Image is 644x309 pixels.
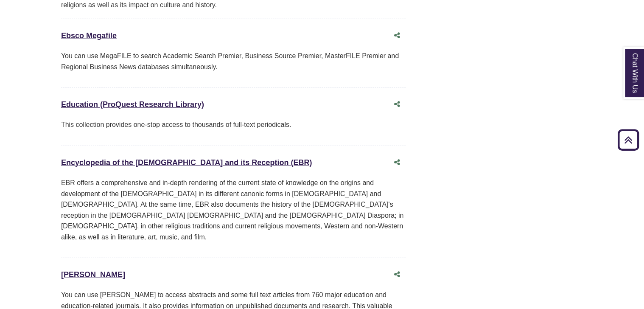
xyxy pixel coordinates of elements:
p: EBR offers a comprehensive and in-depth rendering of the current state of knowledge on the origin... [61,177,406,243]
button: Share this database [389,96,406,112]
p: This collection provides one-stop access to thousands of full-text periodicals. [61,119,406,130]
a: Education (ProQuest Research Library) [61,100,204,109]
p: You can use MegaFILE to search Academic Search Premier, Business Source Premier, MasterFILE Premi... [61,51,406,72]
a: Back to Top [615,134,642,146]
a: Encyclopedia of the [DEMOGRAPHIC_DATA] and its Reception (EBR) [61,158,312,167]
button: Share this database [389,28,406,44]
button: Share this database [389,267,406,283]
a: Ebsco Megafile [61,31,117,40]
button: Share this database [389,154,406,171]
a: [PERSON_NAME] [61,270,125,279]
